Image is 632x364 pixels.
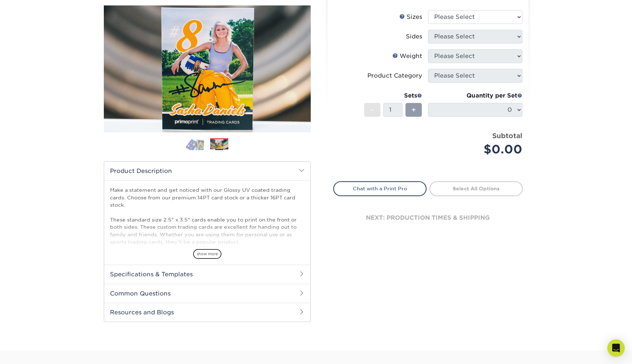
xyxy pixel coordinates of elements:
[371,104,374,115] span: -
[411,104,416,115] span: +
[104,162,310,180] h2: Product Description
[399,13,422,21] div: Sizes
[429,181,523,196] a: Select All Options
[364,91,422,100] div: Sets
[104,265,310,284] h2: Specifications & Templates
[392,52,422,61] div: Weight
[333,181,427,196] a: Chat with a Print Pro
[104,5,311,132] img: Glossy UV Coated 02
[428,91,522,100] div: Quantity per Set
[607,339,625,357] div: Open Intercom Messenger
[333,196,523,240] div: next: production times & shipping
[406,32,422,41] div: Sides
[186,138,204,150] img: Trading Cards 01
[367,71,422,80] div: Product Category
[492,132,522,140] strong: Subtotal
[193,249,221,259] span: show more
[104,284,310,303] h2: Common Questions
[433,141,522,158] div: $0.00
[104,303,310,322] h2: Resources and Blogs
[110,186,305,275] p: Make a statement and get noticed with our Glossy UV coated trading cards. Choose from our premium...
[210,139,228,150] img: Trading Cards 02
